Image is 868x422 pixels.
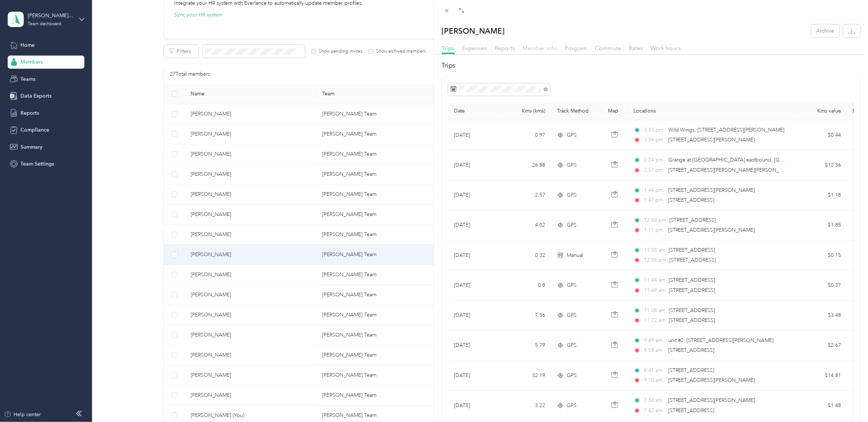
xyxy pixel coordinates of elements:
[668,347,715,353] span: [STREET_ADDRESS]
[523,45,557,52] span: Member info
[669,287,715,293] span: [STREET_ADDRESS]
[668,167,796,173] span: [STREET_ADDRESS][PERSON_NAME][PERSON_NAME]
[644,156,665,164] span: 2:24 pm
[668,127,785,133] span: Wild Wings, [STREET_ADDRESS][PERSON_NAME]
[644,166,665,174] span: 2:51 pm
[796,270,847,300] td: $0.37
[448,240,503,270] td: [DATE]
[448,391,503,421] td: [DATE]
[669,277,715,283] span: [STREET_ADDRESS]
[669,247,715,253] span: [STREET_ADDRESS]
[442,61,861,71] h2: Trips
[567,251,583,259] span: Manual
[796,240,847,270] td: $0.15
[503,301,551,331] td: 7.56
[644,307,666,315] span: 11:08 am
[668,377,755,383] span: [STREET_ADDRESS][PERSON_NAME]
[644,246,666,254] span: 11:55 am
[644,136,665,144] span: 3:34 pm
[448,361,503,391] td: [DATE]
[796,301,847,331] td: $3.48
[796,102,847,120] th: Kms value
[668,197,715,203] span: [STREET_ADDRESS]
[644,216,666,224] span: 12:54 pm
[644,196,665,204] span: 1:47 pm
[644,407,665,415] span: 7:42 am
[448,301,503,331] td: [DATE]
[796,120,847,150] td: $0.44
[565,45,588,52] span: Program
[551,102,602,120] th: Track Method
[796,361,847,391] td: $14.81
[503,150,551,180] td: 26.88
[448,120,503,150] td: [DATE]
[644,316,666,324] span: 11:22 am
[644,256,666,264] span: 12:06 pm
[503,120,551,150] td: 0.97
[503,102,551,120] th: Kms (kms)
[503,180,551,210] td: 2.57
[462,45,487,52] span: Expenses
[567,161,577,169] span: GPS
[567,402,577,410] span: GPS
[448,331,503,361] td: [DATE]
[796,150,847,180] td: $12.36
[670,257,716,263] span: [STREET_ADDRESS]
[668,337,774,343] span: unit #2, [STREET_ADDRESS][PERSON_NAME]
[503,210,551,240] td: 4.02
[644,186,665,194] span: 1:44 pm
[796,331,847,361] td: $2.67
[602,102,628,120] th: Map
[567,281,577,289] span: GPS
[668,367,715,373] span: [STREET_ADDRESS]
[442,24,505,37] p: [PERSON_NAME]
[644,337,665,345] span: 9:49 am
[670,217,716,223] span: [STREET_ADDRESS]
[644,346,665,354] span: 9:58 am
[796,180,847,210] td: $1.18
[644,286,666,294] span: 11:49 am
[567,311,577,319] span: GPS
[811,24,840,37] button: Archive
[668,397,755,403] span: [STREET_ADDRESS][PERSON_NAME]
[644,376,665,384] span: 9:10 am
[669,317,715,323] span: [STREET_ADDRESS]
[644,276,666,284] span: 11:44 am
[668,137,755,143] span: [STREET_ADDRESS][PERSON_NAME]
[503,361,551,391] td: 32.19
[448,150,503,180] td: [DATE]
[629,45,643,52] span: Rates
[827,381,868,422] iframe: Everlance-gr Chat Button Frame
[503,270,551,300] td: 0.8
[448,210,503,240] td: [DATE]
[503,391,551,421] td: 3.22
[567,191,577,199] span: GPS
[448,102,503,120] th: Date
[668,407,715,414] span: [STREET_ADDRESS]
[644,226,665,234] span: 1:11 pm
[503,331,551,361] td: 5.79
[442,45,455,52] span: Trips
[595,45,622,52] span: Commute
[567,131,577,139] span: GPS
[503,240,551,270] td: 0.32
[796,391,847,421] td: $1.48
[567,221,577,229] span: GPS
[669,307,715,313] span: [STREET_ADDRESS]
[628,102,796,120] th: Locations
[644,366,665,375] span: 8:41 am
[651,45,681,52] span: Work hours
[668,227,755,233] span: [STREET_ADDRESS][PERSON_NAME]
[448,180,503,210] td: [DATE]
[567,372,577,380] span: GPS
[495,45,515,52] span: Reports
[448,270,503,300] td: [DATE]
[567,341,577,349] span: GPS
[796,210,847,240] td: $1.85
[644,126,665,134] span: 3:33 pm
[668,187,755,193] span: [STREET_ADDRESS][PERSON_NAME]
[644,396,665,404] span: 7:34 am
